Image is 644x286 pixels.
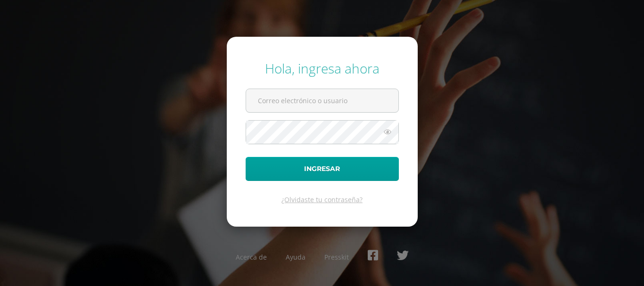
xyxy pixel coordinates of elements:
[236,253,267,261] a: Acerca de
[286,253,305,261] a: Ayuda
[246,89,398,112] input: Correo electrónico o usuario
[246,157,399,181] button: Ingresar
[324,253,349,261] a: Presskit
[246,59,399,77] div: Hola, ingresa ahora
[281,195,363,204] a: ¿Olvidaste tu contraseña?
